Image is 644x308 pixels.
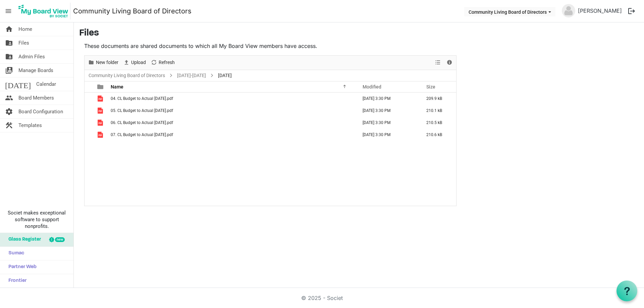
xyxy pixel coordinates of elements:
td: 210.6 kB is template cell column header Size [419,129,456,141]
span: [DATE] [5,77,31,91]
button: Refresh [150,58,176,67]
a: [DATE]-[DATE] [176,71,207,80]
div: Refresh [148,56,177,70]
button: Details [445,58,454,67]
td: is template cell column header type [93,105,109,117]
a: Community Living Board of Directors [87,71,166,80]
div: View [432,56,444,70]
span: New folder [95,58,119,67]
span: construction [5,119,13,132]
td: September 09, 2025 3:30 PM column header Modified [356,129,419,141]
span: people [5,91,13,105]
button: New folder [87,58,120,67]
td: checkbox [85,129,93,141]
span: Name [111,84,123,89]
p: These documents are shared documents to which all My Board View members have access. [84,42,457,50]
td: 209.9 kB is template cell column header Size [419,93,456,105]
span: Sumac [5,247,24,260]
span: Modified [363,84,381,89]
td: is template cell column header type [93,129,109,141]
span: 07. CL Budget to Actual [DATE].pdf [111,132,173,137]
td: 07. CL Budget to Actual July 31 2025.pdf is template cell column header Name [109,129,356,141]
span: Size [426,84,435,89]
button: Community Living Board of Directors dropdownbutton [464,7,555,16]
span: Partner Web [5,260,37,274]
td: 06. CL Budget to Actual June 30 2025.pdf is template cell column header Name [109,117,356,129]
a: My Board View Logo [16,3,73,19]
td: checkbox [85,117,93,129]
span: Manage Boards [18,64,53,77]
img: no-profile-picture.svg [562,4,575,17]
h3: Files [79,28,639,39]
td: 210.1 kB is template cell column header Size [419,105,456,117]
a: [PERSON_NAME] [575,4,625,17]
button: Upload [122,58,147,67]
span: Admin Files [18,50,45,63]
span: 05. CL Budget to Actual [DATE].pdf [111,108,173,113]
span: Files [18,36,29,50]
span: Frontier [5,274,26,288]
a: Community Living Board of Directors [73,4,192,18]
span: Board Members [18,91,54,105]
td: September 09, 2025 3:30 PM column header Modified [356,93,419,105]
span: folder_shared [5,50,13,63]
span: Refresh [158,58,175,67]
img: My Board View Logo [16,3,70,19]
td: is template cell column header type [93,117,109,129]
td: 210.5 kB is template cell column header Size [419,117,456,129]
td: September 09, 2025 3:30 PM column header Modified [356,117,419,129]
span: folder_shared [5,36,13,50]
span: switch_account [5,64,13,77]
button: View dropdownbutton [434,58,442,67]
a: © 2025 - Societ [301,295,343,301]
span: Home [18,22,32,36]
td: checkbox [85,105,93,117]
div: new [55,237,65,242]
td: September 09, 2025 3:30 PM column header Modified [356,105,419,117]
span: menu [2,5,15,17]
span: Glass Register [5,233,41,246]
div: Details [444,56,455,70]
div: New folder [86,56,121,70]
td: 04. CL Budget to Actual April 30 2025.pdf is template cell column header Name [109,93,356,105]
span: [DATE] [217,71,233,80]
span: settings [5,105,13,118]
button: logout [625,4,639,18]
span: Societ makes exceptional software to support nonprofits. [3,209,70,230]
span: 04. CL Budget to Actual [DATE].pdf [111,96,173,101]
span: home [5,22,13,36]
td: 05. CL Budget to Actual May 31 2025.pdf is template cell column header Name [109,105,356,117]
span: Upload [130,58,147,67]
span: Board Configuration [18,105,63,118]
span: Templates [18,119,42,132]
span: Calendar [36,77,56,91]
span: 06. CL Budget to Actual [DATE].pdf [111,120,173,125]
td: is template cell column header type [93,93,109,105]
div: Upload [121,56,148,70]
td: checkbox [85,93,93,105]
